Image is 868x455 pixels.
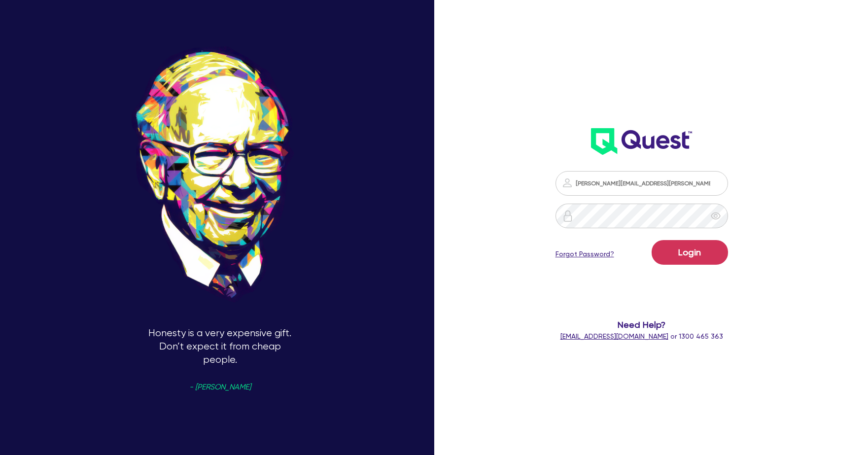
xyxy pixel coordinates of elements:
span: - [PERSON_NAME] [189,384,251,391]
a: [EMAIL_ADDRESS][DOMAIN_NAME] [560,332,668,340]
span: or 1300 465 363 [560,332,723,340]
img: icon-password [561,177,573,189]
img: wH2k97JdezQIQAAAABJRU5ErkJggg== [591,128,692,155]
span: eye [711,211,721,221]
input: Email address [556,171,728,196]
span: Need Help? [526,318,757,331]
button: Login [652,240,728,265]
img: icon-password [562,210,574,222]
a: Forgot Password? [556,249,614,259]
